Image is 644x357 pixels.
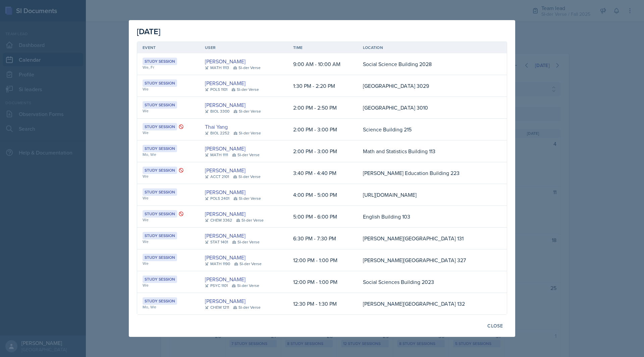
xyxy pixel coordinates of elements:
[288,249,358,271] td: 12:00 PM - 1:00 PM
[205,195,229,201] div: POLS 2401
[288,140,358,162] td: 2:00 PM - 3:00 PM
[143,167,177,174] div: Study Session
[143,217,194,223] div: We
[288,75,358,97] td: 1:30 PM - 2:20 PM
[205,188,246,196] a: [PERSON_NAME]
[143,297,177,305] div: Study Session
[358,228,494,249] td: [PERSON_NAME][GEOGRAPHIC_DATA] 131
[288,42,358,53] th: Time
[233,195,261,201] div: SI-der Verse
[358,75,494,97] td: [GEOGRAPHIC_DATA] 3029
[143,58,177,65] div: Study Session
[205,174,229,180] div: ACCT 2101
[232,283,259,289] div: SI-der Verse
[205,57,246,65] a: [PERSON_NAME]
[205,297,246,305] a: [PERSON_NAME]
[358,293,494,314] td: [PERSON_NAME][GEOGRAPHIC_DATA] 132
[143,260,194,266] div: We
[205,108,229,114] div: BIOL 3300
[200,42,288,53] th: User
[205,253,246,261] a: [PERSON_NAME]
[205,261,230,267] div: MATH 1190
[288,206,358,228] td: 5:00 PM - 6:00 PM
[358,119,494,140] td: Science Building 215
[233,65,261,71] div: SI-der Verse
[205,65,229,71] div: MATH 1113
[358,271,494,293] td: Social Sciences Building 2023
[143,239,194,245] div: We
[358,184,494,206] td: [URL][DOMAIN_NAME]
[143,123,177,130] div: Study Session
[233,108,261,114] div: SI-der Verse
[205,210,246,218] a: [PERSON_NAME]
[143,188,177,196] div: Study Session
[205,232,246,240] a: [PERSON_NAME]
[288,271,358,293] td: 12:00 PM - 1:00 PM
[137,25,507,38] div: [DATE]
[143,276,177,283] div: Study Session
[288,53,358,75] td: 9:00 AM - 10:00 AM
[234,261,262,267] div: SI-der Verse
[288,119,358,140] td: 2:00 PM - 3:00 PM
[358,206,494,228] td: English Building 103
[231,86,259,93] div: SI-der Verse
[143,210,177,218] div: Study Session
[288,228,358,249] td: 6:30 PM - 7:30 PM
[143,254,177,261] div: Study Session
[236,217,264,223] div: SI-der Verse
[358,140,494,162] td: Math and Statistics Building 113
[143,195,194,201] div: We
[358,249,494,271] td: [PERSON_NAME][GEOGRAPHIC_DATA] 327
[358,53,494,75] td: Social Science Building 2028
[205,283,228,289] div: PSYC 1101
[205,217,232,223] div: CHEM 3362
[137,42,200,53] th: Event
[205,239,228,245] div: STAT 1401
[288,184,358,206] td: 4:00 PM - 5:00 PM
[143,64,194,70] div: We, Fr
[205,144,246,153] a: [PERSON_NAME]
[205,275,246,283] a: [PERSON_NAME]
[205,86,227,93] div: POLS 1101
[205,304,229,310] div: CHEM 1211
[358,97,494,119] td: [GEOGRAPHIC_DATA] 3010
[143,108,194,114] div: We
[143,282,194,288] div: We
[205,152,228,158] div: MATH 1111
[205,79,246,87] a: [PERSON_NAME]
[233,174,261,180] div: SI-der Verse
[232,152,260,158] div: SI-der Verse
[143,152,194,158] div: Mo, We
[358,162,494,184] td: [PERSON_NAME] Education Building 223
[205,166,246,174] a: [PERSON_NAME]
[205,101,246,109] a: [PERSON_NAME]
[288,97,358,119] td: 2:00 PM - 2:50 PM
[205,130,229,136] div: BIOL 2252
[143,232,177,239] div: Study Session
[143,130,194,136] div: We
[143,101,177,109] div: Study Session
[487,323,503,329] div: Close
[288,293,358,314] td: 12:30 PM - 1:30 PM
[233,130,261,136] div: SI-der Verse
[143,86,194,92] div: We
[232,239,260,245] div: SI-der Verse
[288,162,358,184] td: 3:40 PM - 4:40 PM
[233,304,261,310] div: SI-der Verse
[143,304,194,310] div: Mo, We
[205,123,228,131] a: Thai Yang
[143,173,194,179] div: We
[483,320,507,332] button: Close
[143,145,177,152] div: Study Session
[358,42,494,53] th: Location
[143,79,177,87] div: Study Session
